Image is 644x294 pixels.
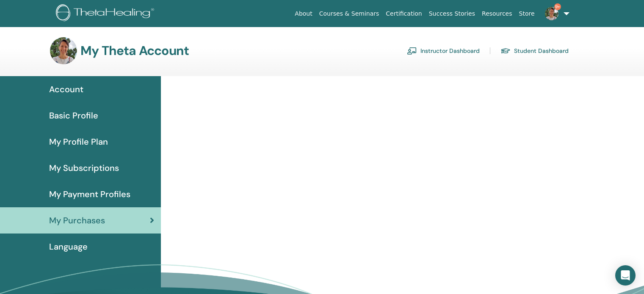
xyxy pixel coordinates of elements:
[49,109,98,122] span: Basic Profile
[50,37,77,64] img: default.jpg
[49,240,88,253] span: Language
[500,44,569,58] a: Student Dashboard
[407,47,417,55] img: chalkboard-teacher.svg
[291,6,315,22] a: About
[545,7,558,20] img: default.jpg
[407,44,480,58] a: Instructor Dashboard
[382,6,425,22] a: Certification
[516,6,538,22] a: Store
[478,6,516,22] a: Resources
[49,83,83,96] span: Account
[426,6,478,22] a: Success Stories
[316,6,383,22] a: Courses & Seminars
[49,188,130,201] span: My Payment Profiles
[49,162,119,174] span: My Subscriptions
[49,214,105,227] span: My Purchases
[56,4,157,23] img: logo.png
[615,265,636,286] div: Open Intercom Messenger
[500,47,511,55] img: graduation-cap.svg
[49,135,108,148] span: My Profile Plan
[554,3,561,10] span: 9+
[80,43,189,58] h3: My Theta Account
